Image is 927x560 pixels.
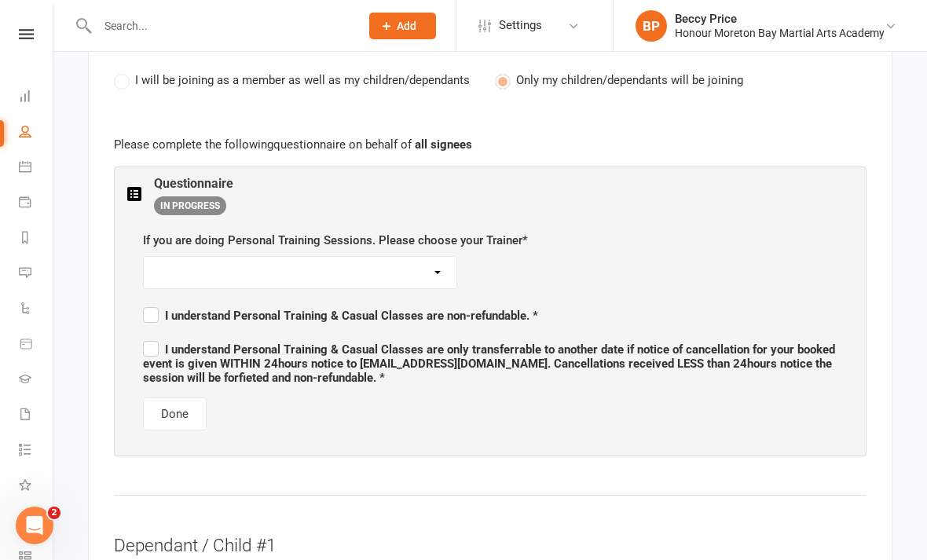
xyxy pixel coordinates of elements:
[48,507,60,519] span: 2
[154,177,233,191] h3: Questionnaire
[675,12,885,26] div: Beccy Price
[19,221,54,257] a: Reports
[93,15,349,37] input: Search...
[675,26,885,40] div: Honour Moreton Bay Martial Arts Academy
[397,20,416,32] span: Add
[143,342,835,385] span: I understand Personal Training & Casual Classes are only transferrable to another date if notice ...
[636,10,667,42] div: BP
[19,328,54,363] a: Product Sales
[19,115,54,151] a: People
[114,135,867,154] p: Please complete the following questionnaire on behalf of
[19,80,54,115] a: Dashboard
[114,533,867,558] div: Dependant / Child #1
[19,151,54,186] a: Calendar
[19,186,54,221] a: Payments
[143,397,207,430] button: Done
[415,137,472,152] strong: all signees
[154,196,226,215] span: IN PROGRESS
[369,13,436,39] button: Add
[143,309,538,323] span: I understand Personal Training & Casual Classes are non-refundable. *
[499,8,542,43] span: Settings
[516,71,743,87] span: Only my children/dependants will be joining
[135,71,470,87] span: I will be joining as a member as well as my children/dependants
[16,507,53,544] iframe: Intercom live chat
[19,469,54,504] a: What's New
[19,504,54,540] a: Roll call kiosk mode
[143,231,528,250] label: If you are doing Personal Training Sessions. Please choose your Trainer *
